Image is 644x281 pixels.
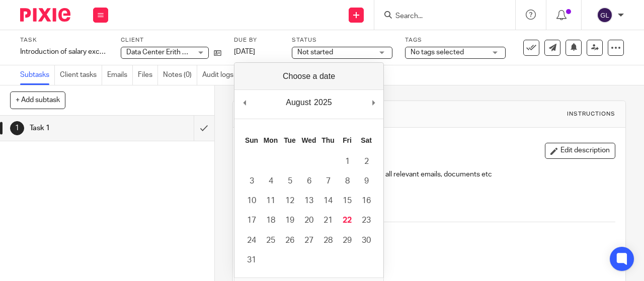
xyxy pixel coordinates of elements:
[280,211,299,230] button: 19
[338,152,357,171] button: 1
[107,65,133,85] a: Emails
[361,136,372,144] abbr: Saturday
[357,152,376,171] button: 2
[234,48,255,55] span: [DATE]
[261,231,280,250] button: 25
[138,65,158,85] a: Files
[242,231,261,250] button: 24
[405,36,506,44] label: Tags
[239,95,250,110] button: Previous Month
[394,12,485,21] input: Search
[368,95,378,110] button: Next Month
[318,171,338,191] button: 7
[261,171,280,191] button: 4
[301,136,316,144] abbr: Wednesday
[284,95,312,110] div: August
[121,36,221,44] label: Client
[567,110,615,118] div: Instructions
[10,121,24,135] div: 1
[202,65,238,85] a: Audit logs
[10,91,65,109] button: + Add subtask
[357,231,376,250] button: 30
[126,49,193,56] span: Data Center Erith Ltd
[20,8,70,22] img: Pixie
[545,143,615,159] button: Edit description
[299,171,318,191] button: 6
[357,191,376,211] button: 16
[297,49,333,56] span: Not started
[242,250,261,270] button: 31
[299,211,318,230] button: 20
[338,211,357,230] button: 22
[338,171,357,191] button: 8
[242,171,261,191] button: 3
[312,95,334,110] div: 2025
[280,191,299,211] button: 12
[261,211,280,230] button: 18
[245,136,258,144] abbr: Sunday
[30,121,132,136] h1: Task 1
[299,191,318,211] button: 13
[357,211,376,230] button: 23
[244,169,615,179] p: Please refer to OVH salary exchange task for all relevant emails, documents etc
[242,191,261,211] button: 10
[597,7,613,23] img: svg%3E
[20,36,108,44] label: Task
[261,191,280,211] button: 11
[338,191,357,211] button: 15
[20,65,55,85] a: Subtasks
[318,231,338,250] button: 28
[60,65,102,85] a: Client tasks
[280,231,299,250] button: 26
[343,136,352,144] abbr: Friday
[292,36,392,44] label: Status
[318,211,338,230] button: 21
[411,49,464,56] span: No tags selected
[321,136,334,144] abbr: Thursday
[284,136,296,144] abbr: Tuesday
[20,47,108,57] div: Introduction of salary exchange
[299,231,318,250] button: 27
[242,211,261,230] button: 17
[338,231,357,250] button: 29
[357,171,376,191] button: 9
[264,136,278,144] abbr: Monday
[234,36,279,44] label: Due by
[280,171,299,191] button: 5
[318,191,338,211] button: 14
[163,65,197,85] a: Notes (0)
